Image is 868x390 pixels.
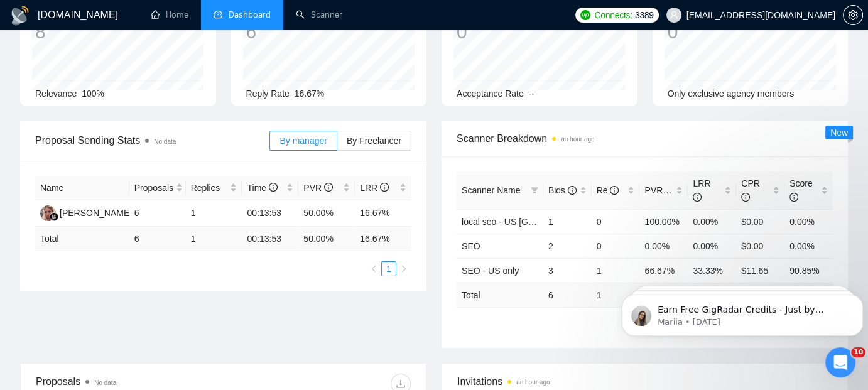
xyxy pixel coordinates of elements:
td: 0.00% [639,234,688,258]
span: LRR [360,183,389,193]
td: 0 [592,234,640,258]
span: filter [531,187,538,194]
td: 1 [592,283,640,307]
img: upwork-logo.png [580,10,590,20]
a: searchScanner [296,9,342,20]
span: setting [844,10,862,20]
span: info-circle [324,183,333,192]
span: By Freelancer [347,136,401,146]
time: an hour ago [561,136,594,143]
a: setting [843,10,863,20]
td: 50.00 % [298,227,355,251]
span: info-circle [741,193,750,202]
span: Proposals [134,181,173,195]
li: Previous Page [366,261,381,276]
span: No data [154,138,176,145]
span: Scanner Name [462,185,520,195]
td: 00:13:53 [242,200,298,227]
a: SEO - US only [462,266,519,276]
span: Relevance [35,89,77,99]
td: Total [35,227,129,251]
iframe: Intercom notifications message [617,268,868,356]
button: setting [843,5,863,25]
span: info-circle [568,186,577,195]
td: 16.67% [355,200,411,227]
a: local seo - US [GEOGRAPHIC_DATA] [462,217,610,227]
td: 16.67 % [355,227,411,251]
td: 6 [129,227,186,251]
span: CPR [741,178,760,202]
iframe: Intercom live chat [825,347,855,377]
span: right [400,265,408,273]
span: LRR [693,178,710,202]
span: info-circle [269,183,278,192]
td: $0.00 [736,209,784,234]
td: 33.33% [688,258,736,283]
span: Replies [191,181,228,195]
td: 00:13:53 [242,227,298,251]
td: 0 [592,209,640,234]
span: dashboard [214,10,222,19]
span: 10 [851,347,865,357]
td: 90.85% [784,258,833,283]
td: $0.00 [736,234,784,258]
span: Re [597,185,619,195]
span: Acceptance Rate [457,89,524,99]
span: Proposal Sending Stats [35,133,269,148]
th: Name [35,176,129,200]
td: 6 [129,200,186,227]
button: right [396,261,411,276]
a: 1 [382,262,396,276]
td: 1 [186,227,242,251]
img: logo [10,6,30,26]
td: 1 [186,200,242,227]
span: info-circle [380,183,389,192]
td: 6 [543,283,592,307]
li: Next Page [396,261,411,276]
span: user [670,11,678,19]
time: an hour ago [516,379,550,386]
td: 3 [543,258,592,283]
td: 2 [543,234,592,258]
span: 16.67% [295,89,324,99]
span: left [370,265,377,273]
span: download [391,379,410,389]
a: homeHome [151,9,188,20]
img: gigradar-bm.png [50,212,58,221]
a: SEO [462,241,480,251]
span: PVR [644,185,674,195]
span: Reply Rate [246,89,290,99]
a: KG[PERSON_NAME] [40,207,132,217]
span: No data [94,379,116,386]
span: PVR [303,183,333,193]
span: 100% [82,89,104,99]
span: info-circle [789,193,798,202]
td: 0.00% [688,234,736,258]
td: 0.00% [784,209,833,234]
span: -- [529,89,534,99]
button: left [366,261,381,276]
img: KG [40,205,56,221]
td: Total [457,283,543,307]
span: Dashboard [229,9,271,20]
td: 1 [543,209,592,234]
td: $11.65 [736,258,784,283]
td: 66.67% [639,258,688,283]
span: New [830,127,848,138]
li: 1 [381,261,396,276]
td: 100.00% [639,209,688,234]
span: filter [528,181,541,200]
th: Proposals [129,176,186,200]
th: Replies [186,176,242,200]
span: Bids [548,185,577,195]
td: 1 [592,258,640,283]
span: By manager [279,136,327,146]
span: Time [247,183,277,193]
span: 3389 [635,8,654,22]
td: 0.00% [784,234,833,258]
td: 50.00% [298,200,355,227]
